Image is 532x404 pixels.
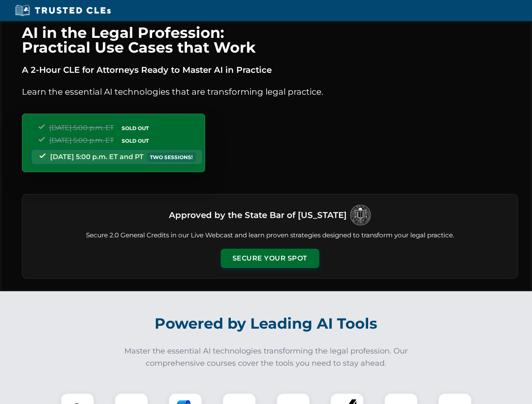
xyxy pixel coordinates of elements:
h2: Powered by Leading AI Tools [33,309,500,338]
p: Learn the essential AI technologies that are transforming legal practice. [22,85,518,98]
span: [DATE] 5:00 p.m. ET [49,136,114,144]
img: Trusted CLEs [13,4,113,17]
p: Master the essential AI technologies transforming the legal profession. Our comprehensive courses... [119,345,414,369]
span: [DATE] 5:00 p.m. ET [49,124,114,132]
span: SOLD OUT [119,124,152,133]
p: A 2-Hour CLE for Attorneys Ready to Master AI in Practice [22,63,518,77]
h3: Approved by the State Bar of [US_STATE] [169,207,347,223]
span: SOLD OUT [119,136,152,145]
img: Logo [350,205,371,226]
p: Secure 2.0 General Credits in our Live Webcast and learn proven strategies designed to transform ... [32,231,508,240]
h1: AI in the Legal Profession: Practical Use Cases that Work [22,25,518,55]
button: Secure Your Spot [221,249,319,268]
